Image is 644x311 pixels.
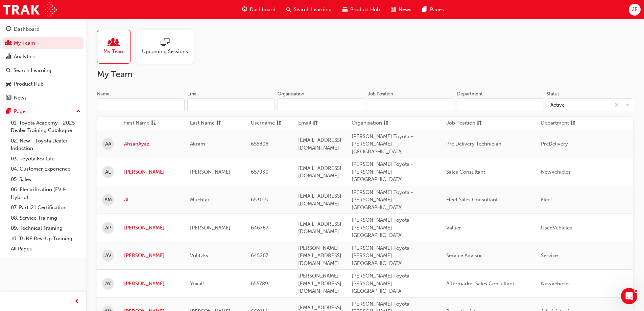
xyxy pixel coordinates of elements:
[251,119,275,128] span: Username
[446,169,485,175] span: Sales Consultant
[352,119,389,128] button: Organisationsorting-icon
[190,197,210,203] span: Muchtar
[97,69,633,80] h2: My Team
[385,3,417,17] a: news-iconNews
[8,184,84,202] a: 06. Electrification (EV & Hybrid)
[313,119,318,128] span: sorting-icon
[3,92,84,104] a: News
[251,169,268,175] span: 657930
[446,197,498,203] span: Fleet Sales Consultant
[6,26,11,32] span: guage-icon
[298,119,311,128] span: Email
[8,234,84,244] a: 10. TUNE Rev-Up Training
[190,119,227,128] button: Last Namesorting-icon
[242,5,247,14] span: guage-icon
[446,281,514,287] span: Aftermarket Sales Consultant
[136,30,199,64] a: Upcoming Sessions
[298,245,341,266] span: [PERSON_NAME][EMAIL_ADDRESS][DOMAIN_NAME]
[190,119,215,128] span: Last Name
[124,168,180,176] a: [PERSON_NAME]
[14,94,27,102] div: News
[250,6,276,14] span: Dashboard
[337,3,385,17] a: car-iconProduct Hub
[251,281,268,287] span: 655789
[6,68,11,74] span: search-icon
[422,5,427,14] span: pages-icon
[278,98,365,111] input: Organisation
[298,273,341,294] span: [PERSON_NAME][EMAIL_ADDRESS][DOMAIN_NAME]
[342,5,348,14] span: car-icon
[6,54,11,60] span: chart-icon
[124,224,180,232] a: [PERSON_NAME]
[298,193,341,207] span: [EMAIL_ADDRESS][DOMAIN_NAME]
[541,141,568,147] span: PreDelivery
[632,6,637,14] span: JF
[190,225,231,231] span: [PERSON_NAME]
[8,213,84,223] a: 08. Service Training
[352,133,413,155] span: [PERSON_NAME] Toyota - [PERSON_NAME][GEOGRAPHIC_DATA]
[161,38,169,48] span: sessionType_ONLINE_URL-icon
[541,281,571,287] span: NewVehicles
[3,23,84,36] a: Dashboard
[110,38,118,48] span: people-icon
[76,107,81,116] span: up-icon
[14,80,44,88] div: Product Hub
[368,91,393,97] div: Job Position
[124,252,180,260] a: [PERSON_NAME]
[105,168,111,176] span: AL
[251,119,288,128] button: Usernamesorting-icon
[251,225,268,231] span: 646787
[446,119,475,128] span: Job Position
[6,40,11,46] span: people-icon
[278,91,304,97] div: Organisation
[190,281,204,287] span: Yoxall
[74,297,79,306] span: prev-icon
[103,48,125,55] span: My Team
[383,119,388,128] span: sorting-icon
[216,119,221,128] span: sorting-icon
[14,25,40,33] div: Dashboard
[251,141,268,147] span: 655808
[251,197,268,203] span: 653015
[151,119,156,128] span: asc-icon
[417,3,449,17] a: pages-iconPages
[3,2,57,17] img: Trak
[286,5,291,14] span: search-icon
[457,98,544,111] input: Department
[350,6,380,14] span: Product Hub
[3,22,84,105] button: DashboardMy TeamAnalyticsSearch LearningProduct HubNews
[8,164,84,174] a: 04. Customer Experience
[541,225,572,231] span: UsedVehicles
[3,37,84,49] a: My Team
[541,197,552,203] span: Fleet
[621,288,637,304] iframe: Intercom live chat
[104,196,112,204] span: AM
[3,50,84,63] a: Analytics
[190,169,231,175] span: [PERSON_NAME]
[8,118,84,136] a: 01. Toyota Academy - 2025 Dealer Training Catalogue
[8,223,84,234] a: 09. Technical Training
[298,165,341,179] span: [EMAIL_ADDRESS][DOMAIN_NAME]
[457,91,483,97] div: Department
[281,3,337,17] a: search-iconSearch Learning
[237,3,281,17] a: guage-iconDashboard
[391,5,396,14] span: news-icon
[14,53,35,61] div: Analytics
[124,140,180,148] a: AhsanAyaz
[97,91,110,97] div: Name
[6,81,11,87] span: car-icon
[6,109,11,115] span: pages-icon
[105,224,111,232] span: AP
[187,91,199,97] div: Email
[14,108,28,115] div: Pages
[541,252,558,259] span: Service
[6,95,11,101] span: news-icon
[8,174,84,185] a: 05. Sales
[352,189,413,210] span: [PERSON_NAME] Toyota - [PERSON_NAME][GEOGRAPHIC_DATA]
[477,119,482,128] span: sorting-icon
[570,119,575,128] span: sorting-icon
[446,225,461,231] span: Valuer
[446,252,482,259] span: Service Advisor
[8,154,84,164] a: 03. Toyota For Life
[550,101,565,109] div: Active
